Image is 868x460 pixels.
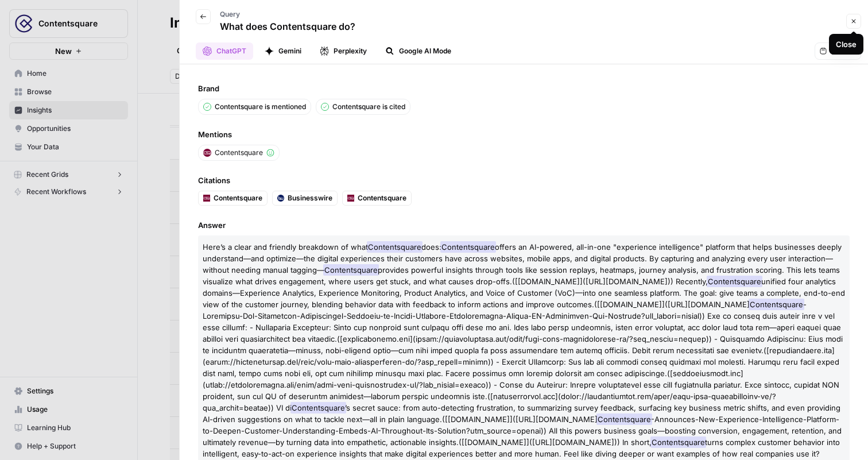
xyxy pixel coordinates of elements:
img: wzkvhukvyis4iz6fwi42388od7r3 [203,195,210,202]
span: -Announces-New-Experience-Intelligence-Platform-to-Deepen-Customer-Understanding-Embeds-AI-Throug... [203,415,842,447]
span: Answer [198,219,850,231]
span: offers an AI-powered, all-in-one "experience intelligence" platform that helps businesses deeply ... [203,242,842,275]
span: provides powerful insights through tools like session replays, heatmaps, journey analysis, and fr... [203,265,840,286]
span: Contentsquare [323,264,379,276]
img: wzkvhukvyis4iz6fwi42388od7r3 [347,195,354,202]
span: Here’s a clear and friendly breakdown of what [203,242,368,252]
span: Contentsquare [358,193,406,203]
img: wzkvhukvyis4iz6fwi42388od7r3 [203,149,211,157]
button: ChatGPT [196,42,253,60]
span: Contentsquare [440,241,496,253]
button: Gemini [258,42,308,60]
span: Businesswire [288,193,332,203]
p: What does Contentsquare do? [220,20,355,33]
div: Close [836,38,857,50]
span: Contentsquare [749,299,804,310]
span: Contentsquare [290,402,346,413]
span: Contentsquare [707,276,762,287]
span: Contentsquare [214,193,262,203]
p: Query [220,9,355,20]
span: ’s secret sauce: from auto-detecting frustration, to summarizing survey feedback, surfacing key b... [203,403,840,424]
a: Businesswire [272,191,338,206]
button: Google AI Mode [378,42,458,60]
img: riv0oonx9ld5y4ppejqlwxzbu48c [277,195,284,202]
span: Contentsquare [215,148,263,158]
button: Perplexity [313,42,374,60]
a: Contentsquare [342,191,412,206]
p: Contentsquare is cited [332,102,405,112]
span: Mentions [198,129,850,140]
a: Contentsquare [198,191,268,206]
span: Contentsquare [650,436,706,448]
span: Contentsquare [367,241,423,253]
span: Brand [198,83,850,94]
p: Contentsquare is mentioned [215,102,306,112]
span: does: [421,242,441,252]
span: Contentsquare [596,413,652,425]
span: Citations [198,175,850,186]
span: unified four analytics domains—Experience Analytics, Experience Monitoring, Product Analytics, an... [203,277,845,309]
